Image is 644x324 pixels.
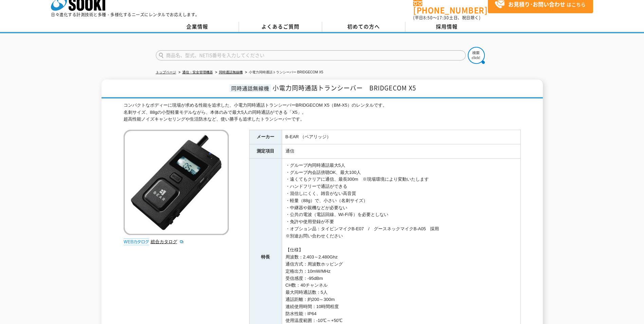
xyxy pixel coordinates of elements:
[249,130,282,144] th: メーカー
[437,15,449,21] span: 17:30
[124,102,521,123] div: コンパクトなボディーに現場が求める性能を追求した、小電力同時通話トランシーバーBRIDGECOM X5（BM-X5）のレンタルです。 名刺サイズ、88gの小型軽量モデルながら、本体のみで最大5人...
[282,130,520,144] td: B-EAR （ベアリッジ）
[413,15,480,21] span: (平日 ～ 土日、祝日除く)
[229,84,271,92] span: 同時通話無線機
[405,22,489,32] a: 採用情報
[51,13,200,17] p: 日々進化する計測技術と多種・多様化するニーズにレンタルでお応えします。
[468,47,485,64] img: btn_search.png
[151,239,184,244] a: 総合カタログ
[273,83,416,92] span: 小電力同時通話トランシーバー BRIDGECOM X5
[282,144,520,159] td: 通信
[182,70,213,74] a: 通信・安全管理機器
[244,69,323,76] li: 小電力同時通話トランシーバー BRIDGECOM X5
[124,130,229,235] img: 小電力同時通話トランシーバー BRIDGECOM X5
[249,144,282,159] th: 測定項目
[156,22,239,32] a: 企業情報
[156,70,176,74] a: トップページ
[347,23,380,30] span: 初めての方へ
[239,22,322,32] a: よくあるご質問
[423,15,433,21] span: 8:50
[124,238,149,245] img: webカタログ
[156,50,466,60] input: 商品名、型式、NETIS番号を入力してください
[219,70,243,74] a: 同時通話無線機
[322,22,405,32] a: 初めての方へ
